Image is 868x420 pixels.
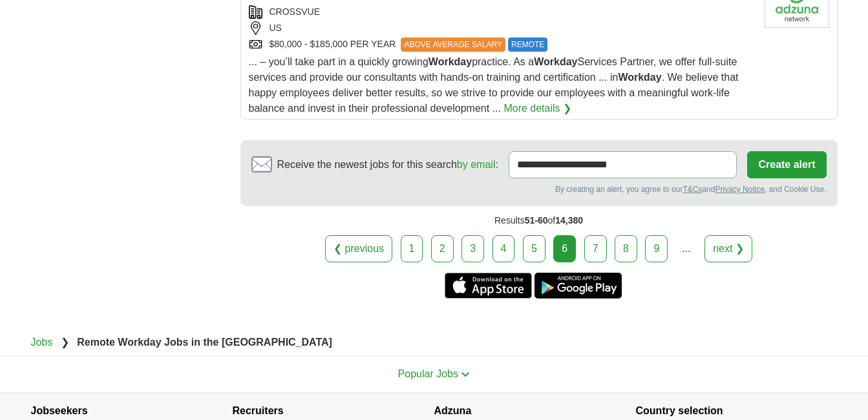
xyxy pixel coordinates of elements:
[492,235,515,262] a: 4
[398,368,458,379] span: Popular Jobs
[249,5,754,19] div: CROSSVUE
[523,235,545,262] a: 5
[461,372,470,377] img: toggle icon
[77,337,332,348] strong: Remote Workday Jobs in the [GEOGRAPHIC_DATA]
[249,37,754,52] div: $80,000 - $185,000 PER YEAR
[249,56,739,114] span: ... – you’ll take part in a quickly growing practice. As a Services Partner, we offer full-suite ...
[525,215,548,226] span: 51-60
[584,235,607,262] a: 7
[240,206,838,235] div: Results of
[431,235,454,262] a: 2
[429,56,472,67] strong: Workday
[61,337,69,348] span: ❯
[249,21,754,35] div: US
[715,185,765,194] a: Privacy Notice
[673,236,699,262] div: ...
[615,235,637,262] a: 8
[461,235,484,262] a: 3
[251,184,827,195] div: By creating an alert, you agree to our and , and Cookie Use.
[553,235,576,262] div: 6
[325,235,392,262] a: ❮ previous
[503,101,571,116] a: More details ❯
[704,235,752,262] a: next ❯
[31,337,53,348] a: Jobs
[457,159,496,170] a: by email
[555,215,583,226] span: 14,380
[683,185,702,194] a: T&Cs
[508,37,547,52] span: REMOTE
[401,235,423,262] a: 1
[445,273,532,299] a: Get the iPhone app
[747,151,826,178] button: Create alert
[401,37,505,52] span: ABOVE AVERAGE SALARY
[645,235,668,262] a: 9
[277,157,498,173] span: Receive the newest jobs for this search :
[618,72,661,83] strong: Workday
[535,273,622,299] a: Get the Android app
[534,56,577,67] strong: Workday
